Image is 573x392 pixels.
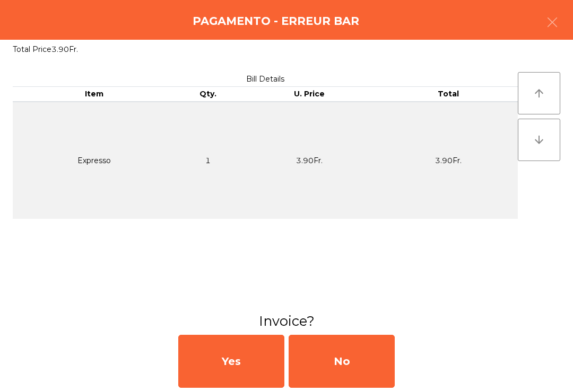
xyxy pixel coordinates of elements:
[13,102,176,219] td: Expresso
[8,311,565,331] h3: Invoice?
[13,87,176,102] th: Item
[51,44,78,54] span: 3.90Fr.
[240,87,379,102] th: U. Price
[176,87,240,102] th: Qty.
[289,335,395,388] div: No
[193,13,359,29] h4: Pagamento - erreur BAR
[13,44,51,54] span: Total Price
[518,72,560,114] button: arrow_upward
[178,335,284,388] div: Yes
[240,102,379,219] td: 3.90Fr.
[518,119,560,161] button: arrow_downward
[379,87,518,102] th: Total
[246,74,284,84] span: Bill Details
[533,133,545,146] i: arrow_downward
[379,102,518,219] td: 3.90Fr.
[176,102,240,219] td: 1
[533,87,545,100] i: arrow_upward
